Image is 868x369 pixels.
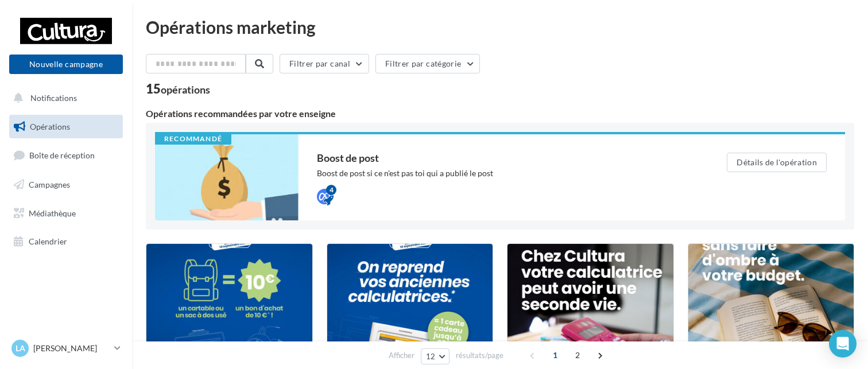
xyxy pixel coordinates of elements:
[7,143,125,168] a: Boîte de réception
[829,330,857,358] div: Open Intercom Messenger
[727,153,827,172] button: Détails de l'opération
[421,348,450,364] button: 12
[7,230,125,254] a: Calendrier
[546,346,564,364] span: 1
[280,54,369,73] button: Filtrer par canal
[33,343,110,354] p: [PERSON_NAME]
[30,93,77,103] span: Notifications
[29,180,70,189] span: Campagnes
[29,150,95,160] span: Boîte de réception
[30,122,70,131] span: Opérations
[7,86,121,110] button: Notifications
[161,84,210,95] div: opérations
[389,350,414,361] span: Afficher
[9,337,123,359] a: La [PERSON_NAME]
[146,83,210,95] div: 15
[317,168,681,179] div: Boost de post si ce n'est pas toi qui a publié le post
[375,54,480,73] button: Filtrer par catégorie
[29,208,76,217] span: Médiathèque
[326,185,336,195] div: 4
[9,55,123,74] button: Nouvelle campagne
[155,134,231,145] div: Recommandé
[7,173,125,197] a: Campagnes
[568,346,587,364] span: 2
[146,109,854,118] div: Opérations recommandées par votre enseigne
[7,201,125,226] a: Médiathèque
[29,236,67,246] span: Calendrier
[7,115,125,139] a: Opérations
[426,352,436,361] span: 12
[15,343,25,354] span: La
[317,153,681,163] div: Boost de post
[146,18,854,36] div: Opérations marketing
[456,350,503,361] span: résultats/page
